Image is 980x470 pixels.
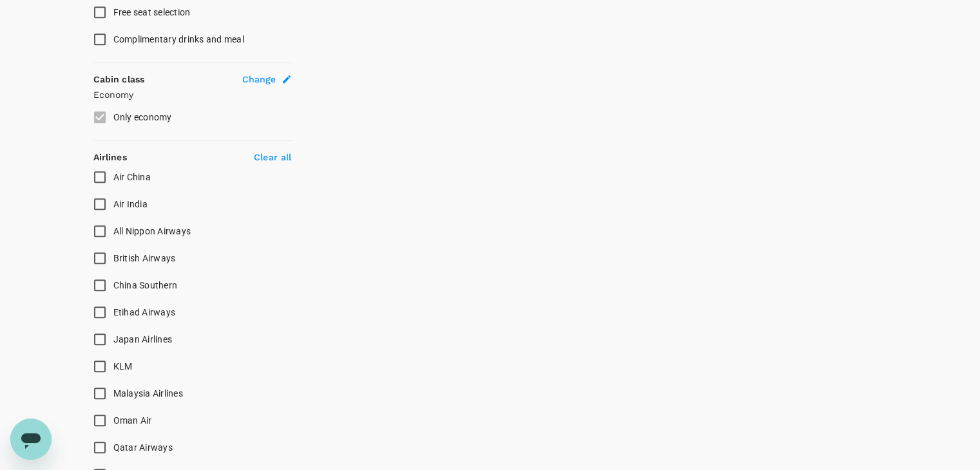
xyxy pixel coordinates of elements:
[113,199,148,209] span: Air India
[113,361,133,371] span: KLM
[113,442,173,453] span: Qatar Airways
[113,388,183,399] span: Malaysia Airlines
[113,7,191,17] span: Free seat selection
[113,280,178,290] span: China Southern
[93,152,127,162] strong: Airlines
[254,151,291,164] p: Clear all
[113,34,244,44] span: Complimentary drinks and meal
[93,74,145,84] strong: Cabin class
[93,88,292,101] p: Economy
[113,226,191,236] span: All Nippon Airways
[113,334,173,344] span: Japan Airlines
[113,307,176,317] span: Etihad Airways
[113,253,176,263] span: British Airways
[113,415,152,426] span: Oman Air
[10,418,52,460] iframe: Button to launch messaging window
[113,172,151,182] span: Air China
[242,73,276,86] span: Change
[113,112,172,122] span: Only economy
